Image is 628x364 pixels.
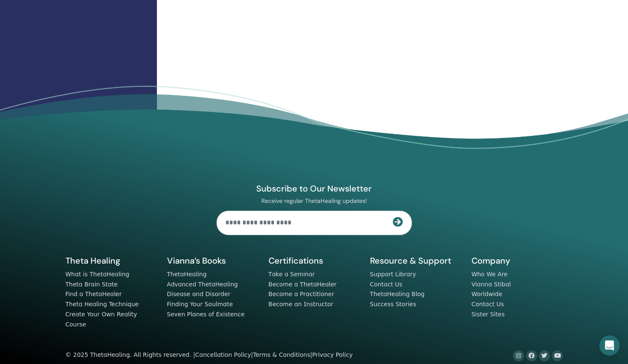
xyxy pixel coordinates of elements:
[370,291,425,297] a: ThetaHealing Blog
[370,271,416,278] a: Support Library
[472,271,507,278] a: Who We Are
[217,197,412,205] p: Receive regular ThetaHealing updates!
[472,311,505,318] a: Sister Sites
[66,291,122,297] a: Find a ThetaHealer
[269,301,333,307] a: Become an Instructor
[195,351,251,358] a: Cancellation Policy
[66,301,139,307] a: Theta Healing Technique
[66,281,118,288] a: Theta Brain State
[370,281,403,288] a: Contact Us
[217,183,412,194] h4: Subscribe to Our Newsletter
[167,281,238,288] a: Advanced ThetaHealing
[472,255,563,266] h5: Company
[167,291,230,297] a: Disease and Disorder
[167,255,258,266] h5: Vianna’s Books
[370,255,461,266] h5: Resource & Support
[66,271,129,278] a: What is ThetaHealing
[167,311,245,318] a: Seven Planes of Existence
[269,255,360,266] h5: Certifications
[66,255,157,266] h5: Theta Healing
[472,291,502,297] a: Worldwide
[269,291,335,297] a: Become a Practitioner
[370,301,416,307] a: Success Stories
[66,311,137,328] a: Create Your Own Reality Course
[167,271,207,278] a: ThetaHealing
[167,301,233,307] a: Finding Your Soulmate
[472,281,511,288] a: Vianna Stibal
[312,351,353,358] a: Privacy Policy
[66,350,353,360] div: © 2025 ThetaHealing. All Rights reserved. | | |
[599,335,620,356] div: Open Intercom Messenger
[472,301,504,307] a: Contact Us
[269,281,337,288] a: Become a ThetaHealer
[269,271,315,278] a: Take a Seminar
[253,351,310,358] a: Terms & Conditions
